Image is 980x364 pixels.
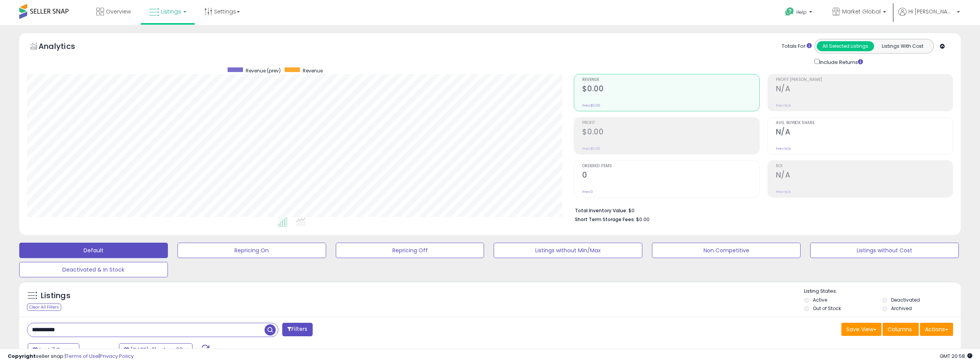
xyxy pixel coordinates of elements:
button: Save View [841,323,881,336]
span: Avg. Buybox Share [776,121,953,125]
div: Clear All Filters [27,304,61,311]
span: Profit [582,121,759,125]
span: Last 7 Days [39,346,70,354]
span: Revenue [303,67,323,74]
span: Profit [PERSON_NAME] [776,78,953,82]
button: Filters [282,323,312,336]
span: 2025-08-14 20:58 GMT [940,352,972,360]
h5: Listings [41,290,70,301]
a: Hi [PERSON_NAME] [898,8,960,25]
span: Listings [161,8,181,15]
span: Columns [888,325,912,333]
span: $0.00 [636,216,650,223]
button: Columns [883,323,919,336]
button: Non Competitive [652,243,801,258]
label: Archived [891,305,912,312]
div: Include Returns [809,57,872,66]
button: Actions [920,323,953,336]
button: Listings without Min/Max [494,243,642,258]
h2: N/A [776,171,953,181]
button: Deactivated & In Stock [19,262,168,277]
a: Privacy Policy [100,352,134,360]
span: [DATE]-31 - Aug-06 [131,346,183,354]
button: Default [19,243,168,258]
button: [DATE]-31 - Aug-06 [119,343,193,356]
button: Listings With Cost [874,41,931,51]
a: Help [779,1,820,25]
p: Listing States: [804,288,961,295]
h2: $0.00 [582,127,759,138]
small: Prev: N/A [776,190,791,194]
span: Help [796,9,807,15]
label: Active [813,297,827,303]
small: Prev: $0.00 [582,146,600,151]
button: All Selected Listings [817,41,874,51]
h2: N/A [776,84,953,95]
a: Terms of Use [66,352,99,360]
span: Ordered Items [582,164,759,168]
h2: N/A [776,127,953,138]
strong: Copyright [8,352,36,360]
span: Overview [106,8,131,15]
h2: $0.00 [582,84,759,95]
span: Market Global [842,8,881,15]
div: Totals For [782,43,812,50]
b: Total Inventory Value: [575,207,627,214]
h2: 0 [582,171,759,181]
h5: Analytics [39,41,90,54]
i: Get Help [785,7,794,17]
b: Short Term Storage Fees: [575,216,635,223]
button: Last 7 Days [28,343,79,356]
div: seller snap | | [8,353,134,360]
li: $0 [575,205,947,215]
button: Repricing Off [336,243,484,258]
span: Revenue [582,78,759,82]
label: Out of Stock [813,305,841,312]
label: Deactivated [891,297,920,303]
button: Repricing On [178,243,326,258]
small: Prev: N/A [776,146,791,151]
button: Listings without Cost [810,243,959,258]
small: Prev: $0.00 [582,103,600,108]
span: Compared to: [80,347,116,354]
small: Prev: 0 [582,190,593,194]
span: Hi [PERSON_NAME] [908,8,955,15]
small: Prev: N/A [776,103,791,108]
span: Revenue (prev) [246,67,281,74]
span: ROI [776,164,953,168]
